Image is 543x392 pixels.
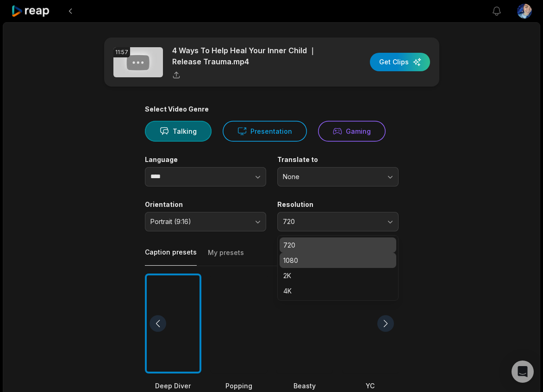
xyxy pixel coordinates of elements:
span: None [283,173,380,181]
label: Resolution [277,200,399,209]
div: YC [342,381,399,391]
button: Gaming [318,121,386,142]
div: Popping [211,381,267,391]
p: 720 [283,240,393,250]
button: My presets [208,248,244,266]
div: Open Intercom Messenger [512,361,534,383]
button: 720 [277,212,399,231]
p: 1080 [283,255,393,265]
button: Talking [145,121,212,142]
div: 11:57 [113,47,130,57]
button: Portrait (9:16) [145,212,266,231]
label: Language [145,156,266,164]
button: None [277,167,399,187]
div: 720 [277,235,399,301]
span: 720 [283,218,380,226]
label: Translate to [277,156,399,164]
div: Beasty [276,381,333,391]
label: Orientation [145,200,266,209]
button: Presentation [223,121,307,142]
p: 2K [283,271,393,280]
span: Portrait (9:16) [150,218,248,226]
div: Select Video Genre [145,105,399,113]
button: Caption presets [145,248,197,266]
p: 4K [283,286,393,296]
p: 4 Ways To Help Heal Your Inner Child ｜ Release Trauma.mp4 [172,45,332,67]
div: Deep Diver [145,381,201,391]
button: Get Clips [370,53,430,71]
